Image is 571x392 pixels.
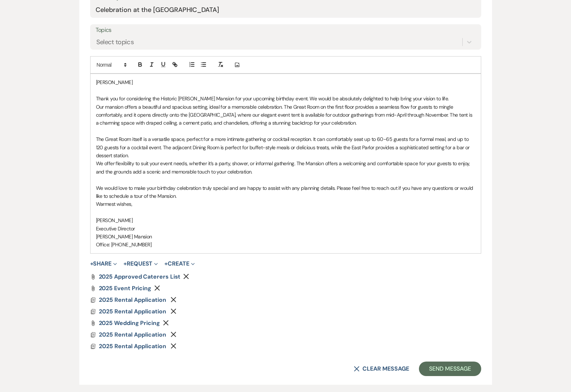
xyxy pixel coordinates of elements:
[123,261,127,267] span: +
[96,159,475,176] p: We offer flexibility to suit your event needs, whether it’s a party, shower, or informal gatherin...
[99,307,168,316] button: 2025 Rental Application
[99,342,168,351] button: 2025 Rental Application
[123,261,158,267] button: Request
[96,184,475,200] p: We would love to make your birthday celebration truly special and are happy to assist with any pl...
[164,261,194,267] button: Create
[90,261,117,267] button: Share
[96,225,475,233] p: Executive Director
[419,362,481,376] button: Send Message
[96,216,475,224] p: [PERSON_NAME]
[90,261,93,267] span: +
[99,342,166,350] span: 2025 Rental Application
[99,296,166,304] span: 2025 Rental Application
[96,95,475,103] p: Thank you for considering the Historic [PERSON_NAME] Mansion for your upcoming birthday event. We...
[354,366,409,372] button: Clear message
[99,285,152,291] a: 2025 Event Pricing
[99,320,160,326] a: 2025 Wedding Pricing
[99,273,181,280] span: 2025 Approved Caterers List
[96,37,134,47] div: Select topics
[96,135,475,159] p: The Great Room itself is a versatile space, perfect for a more intimate gathering or cocktail rec...
[164,261,168,267] span: +
[96,103,475,127] p: Our mansion offers a beautiful and spacious setting, ideal for a memorable celebration. The Great...
[96,241,475,249] p: Office: [PHONE_NUMBER]
[99,274,181,280] a: 2025 Approved Caterers List
[99,308,166,315] span: 2025 Rental Application
[99,331,166,338] span: 2025 Rental Application
[96,25,476,36] label: Topics
[99,330,168,339] button: 2025 Rental Application
[96,78,475,86] p: [PERSON_NAME]
[99,319,160,327] span: 2025 Wedding Pricing
[99,284,152,292] span: 2025 Event Pricing
[96,200,475,208] p: Warmest wishes,
[96,233,475,241] p: [PERSON_NAME] Mansion
[99,296,168,304] button: 2025 Rental Application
